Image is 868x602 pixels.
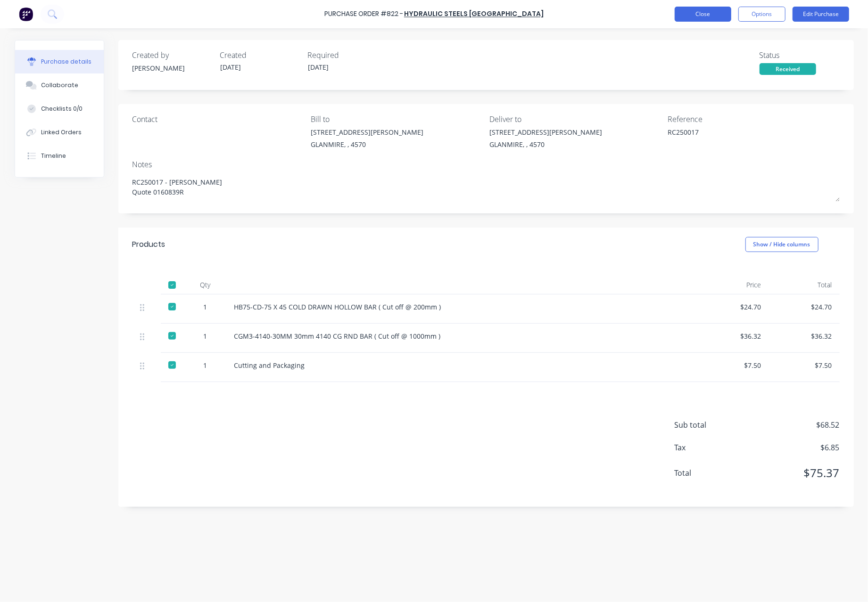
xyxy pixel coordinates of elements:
div: 1 [192,302,219,312]
div: Created [220,49,300,61]
div: Received [760,63,816,75]
div: Price [698,276,769,294]
div: Bill to [311,114,482,125]
textarea: RC250017 - [PERSON_NAME] Quote 0160839R [132,172,840,202]
button: Edit Purchase [793,7,849,22]
div: HB75-CD-75 X 45 COLD DRAWN HOLLOW BAR ( Cut off @ 200mm ) [234,302,691,312]
div: Reference [668,114,840,125]
div: Linked Orders [41,128,82,137]
div: Purchase details [41,57,91,66]
button: Linked Orders [15,121,104,144]
div: Total [769,276,840,294]
span: $6.85 [745,442,840,453]
div: $36.32 [777,331,832,341]
div: [STREET_ADDRESS][PERSON_NAME] [489,127,602,137]
span: $75.37 [745,464,840,481]
div: Purchase Order #822 - [324,9,403,19]
span: Tax [675,442,745,453]
button: Timeline [15,144,104,168]
div: Status [760,49,840,61]
div: GLANMIRE, , 4570 [489,139,602,149]
div: CGM3-4140-30MM 30mm 4140 CG RND BAR ( Cut off @ 1000mm ) [234,331,691,341]
button: Close [675,7,731,22]
textarea: RC250017 [668,127,786,148]
div: Created by [132,49,213,61]
div: Qty [184,276,227,294]
div: 1 [192,360,219,370]
div: Notes [132,159,840,170]
div: Checklists 0/0 [41,105,83,113]
div: GLANMIRE, , 4570 [311,139,423,149]
div: 1 [192,331,219,341]
span: $68.52 [745,419,840,431]
div: $7.50 [777,360,832,370]
div: Deliver to [489,114,661,125]
div: $36.32 [706,331,761,341]
div: [STREET_ADDRESS][PERSON_NAME] [311,127,423,137]
img: Factory [19,7,33,21]
div: Cutting and Packaging [234,360,691,370]
button: Options [738,7,785,22]
button: Purchase details [15,50,104,73]
div: Contact [132,114,304,125]
div: $24.70 [777,302,832,312]
span: Sub total [675,419,745,431]
div: $7.50 [706,360,761,370]
a: Hydraulic Steels [GEOGRAPHIC_DATA] [404,9,544,19]
div: $24.70 [706,302,761,312]
div: Timeline [41,152,66,160]
span: Total [675,467,745,479]
div: Products [132,239,165,250]
div: [PERSON_NAME] [132,63,213,73]
button: Collaborate [15,73,104,97]
div: Required [308,49,388,61]
button: Checklists 0/0 [15,97,104,121]
div: Collaborate [41,81,78,89]
button: Show / Hide columns [745,237,818,252]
